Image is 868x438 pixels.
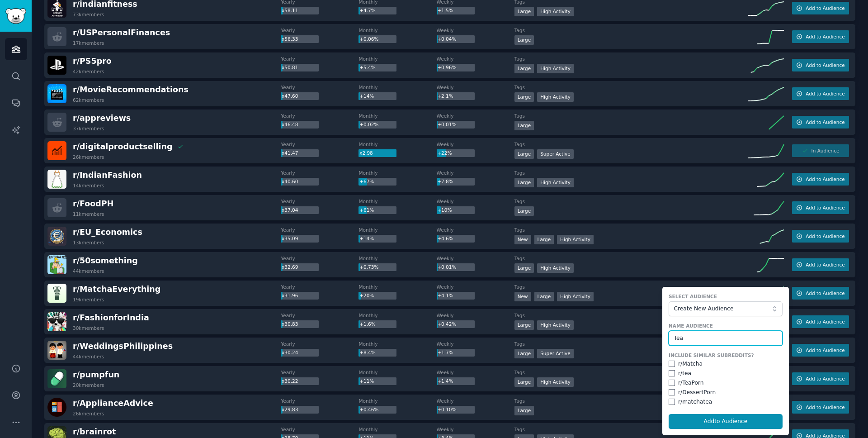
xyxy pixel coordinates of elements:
[359,426,436,433] dt: Monthly
[534,292,554,301] div: Large
[792,30,849,43] button: Add to Audience
[281,170,359,176] dt: Yearly
[514,35,534,45] div: Large
[47,56,66,75] img: PS5pro
[514,398,748,404] dt: Tags
[282,264,298,270] span: x32.69
[73,199,113,208] span: r/ FoodPH
[537,92,574,102] div: High Activity
[792,315,849,328] button: Add to Audience
[534,235,554,244] div: Large
[437,426,514,433] dt: Weekly
[806,262,844,268] span: Add to Audience
[359,398,436,404] dt: Monthly
[514,141,748,148] dt: Tags
[73,285,160,294] span: r/ MatchaEverything
[359,27,436,33] dt: Monthly
[281,369,359,376] dt: Yearly
[806,176,844,182] span: Add to Audience
[514,170,748,176] dt: Tags
[359,179,374,184] span: +67%
[437,378,453,384] span: +1.4%
[282,122,298,127] span: x46.48
[806,119,844,125] span: Add to Audience
[537,178,574,187] div: High Activity
[806,5,844,11] span: Add to Audience
[359,350,375,355] span: +8.4%
[359,378,374,384] span: +11%
[73,125,104,132] div: 37k members
[514,235,531,244] div: New
[792,258,849,271] button: Add to Audience
[282,236,298,241] span: x35.09
[437,84,514,90] dt: Weekly
[437,36,456,42] span: +0.04%
[806,233,844,239] span: Add to Audience
[514,7,534,16] div: Large
[47,141,66,160] img: digitalproductselling
[73,211,104,217] div: 11k members
[669,293,783,300] label: Select Audience
[514,149,534,159] div: Large
[669,323,783,329] label: Name Audience
[282,350,298,355] span: x30.24
[437,179,453,184] span: +7.8%
[437,407,456,412] span: +0.10%
[514,255,748,262] dt: Tags
[514,263,534,273] div: Large
[281,341,359,347] dt: Yearly
[437,350,453,355] span: +1.7%
[674,305,773,313] span: Create New Audience
[282,93,298,99] span: x47.60
[73,85,189,94] span: r/ MovieRecommendations
[73,40,104,46] div: 17k members
[514,426,748,433] dt: Tags
[282,407,298,412] span: x29.83
[806,404,844,410] span: Add to Audience
[806,290,844,296] span: Add to Audience
[73,142,172,151] span: r/ digitalproductselling
[669,301,783,317] button: Create New Audience
[73,399,153,408] span: r/ ApplianceAdvice
[281,113,359,119] dt: Yearly
[359,36,378,42] span: +0.06%
[359,264,378,270] span: +0.73%
[437,113,514,119] dt: Weekly
[669,352,783,358] label: Include Similar Subreddits?
[281,84,359,90] dt: Yearly
[359,93,374,99] span: +14%
[359,341,436,347] dt: Monthly
[73,57,112,66] span: r/ PS5pro
[73,256,138,265] span: r/ 50something
[437,264,456,270] span: +0.01%
[437,236,453,241] span: +4.6%
[537,349,574,358] div: Super Active
[537,320,574,330] div: High Activity
[359,321,375,327] span: +1.6%
[281,56,359,62] dt: Yearly
[437,398,514,404] dt: Weekly
[514,312,748,319] dt: Tags
[437,141,514,148] dt: Weekly
[669,414,783,429] button: Addto Audience
[792,116,849,129] button: Add to Audience
[359,198,436,205] dt: Monthly
[514,227,748,233] dt: Tags
[282,8,298,13] span: x58.11
[514,320,534,330] div: Large
[73,228,142,237] span: r/ EU_Economics
[514,113,748,119] dt: Tags
[281,227,359,233] dt: Yearly
[359,56,436,62] dt: Monthly
[437,255,514,262] dt: Weekly
[47,170,66,189] img: IndianFashion
[437,198,514,205] dt: Weekly
[514,56,748,62] dt: Tags
[282,207,298,213] span: x37.04
[73,268,104,274] div: 44k members
[678,389,716,397] div: r/ DessertPorn
[359,150,373,156] span: x2.98
[47,84,66,103] img: MovieRecommendations
[73,114,131,123] span: r/ appreviews
[437,150,452,156] span: +22%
